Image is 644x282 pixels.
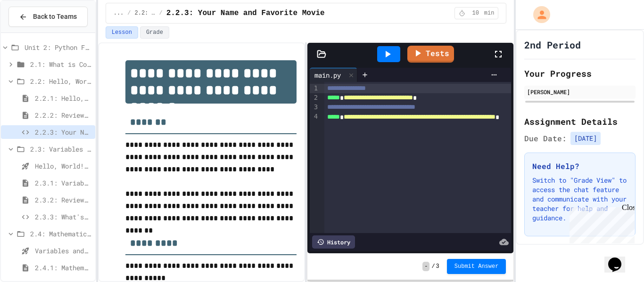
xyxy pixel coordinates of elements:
iframe: chat widget [566,203,635,243]
span: 2.2: Hello, World! [30,76,91,86]
span: Variables and Data types - Quiz [35,246,91,256]
p: Switch to "Grade View" to access the chat feature and communicate with your teacher for help and ... [532,176,627,223]
span: 2.3.2: Review - Variables and Data Types [35,195,91,205]
button: Grade [140,26,169,39]
span: Due Date: [524,133,567,144]
span: / [431,263,435,270]
span: Unit 2: Python Fundamentals [25,42,91,52]
span: 2.1: What is Code? [30,59,91,69]
span: 10 [468,9,483,17]
div: 2 [310,93,319,103]
span: 2.2: Hello, World! [135,9,156,17]
span: ... [114,9,124,17]
div: Chat with us now!Close [4,4,65,60]
a: Tests [407,46,454,63]
div: 3 [310,103,319,112]
span: 2.3.3: What's the Type? [35,212,91,222]
iframe: chat widget [604,244,635,273]
span: [DATE] [570,132,601,145]
h2: Assignment Details [524,115,636,128]
div: 1 [310,84,319,93]
button: Lesson [106,26,138,39]
span: 2.2.3: Your Name and Favorite Movie [166,8,325,19]
span: / [159,9,162,17]
span: 2.2.2: Review - Hello, World! [35,110,91,120]
div: main.py [310,68,357,82]
span: / [127,9,131,17]
div: [PERSON_NAME] [527,88,633,96]
span: 2.2.3: Your Name and Favorite Movie [35,127,91,137]
div: main.py [310,70,346,80]
span: Submit Answer [454,263,499,270]
span: - [422,262,429,271]
h2: Your Progress [524,67,636,80]
h3: Need Help? [532,161,627,172]
span: 2.3.1: Variables and Data Types [35,178,91,188]
span: 2.3: Variables and Data Types [30,144,91,154]
div: History [312,235,355,249]
button: Submit Answer [447,259,506,274]
span: 3 [436,263,439,270]
span: Back to Teams [33,12,77,22]
span: min [484,9,495,17]
div: My Account [523,4,553,25]
div: 4 [310,112,319,131]
span: 2.2.1: Hello, World! [35,93,91,103]
button: Back to Teams [8,7,88,27]
span: 2.4.1: Mathematical Operators [35,263,91,273]
h1: 2nd Period [524,38,581,51]
span: 2.4: Mathematical Operators [30,229,91,239]
span: Hello, World! - Quiz [35,161,91,171]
